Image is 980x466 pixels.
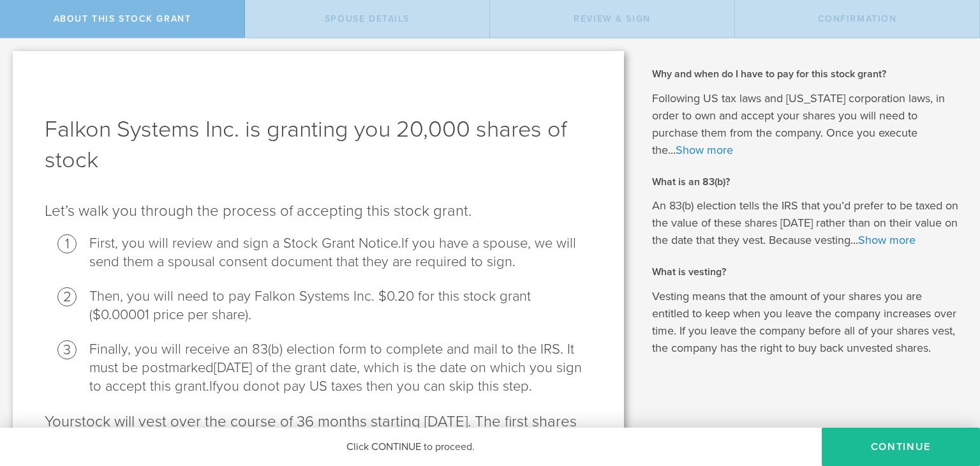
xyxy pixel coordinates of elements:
[325,13,410,24] span: Spouse Details
[54,13,191,24] span: About this stock grant
[822,428,980,466] button: CONTINUE
[45,201,592,222] p: Let’s walk you through the process of accepting this stock grant .
[652,288,961,357] p: Vesting means that the amount of your shares you are entitled to keep when you leave the company ...
[652,197,961,249] p: An 83(b) election tells the IRS that you’d prefer to be taxed on the value of these shares [DATE]...
[652,265,961,279] h2: What is vesting?
[676,143,733,157] a: Show more
[89,234,592,271] li: First, you will review and sign a Stock Grant Notice.
[818,13,897,24] span: Confirmation
[858,233,916,247] a: Show more
[89,287,592,324] li: Then, you will need to pay Falkon Systems Inc. $0.20 for this stock grant ($0.00001 price per sha...
[652,67,961,81] h2: Why and when do I have to pay for this stock grant?
[652,90,961,159] p: Following US tax laws and [US_STATE] corporation laws, in order to own and accept your shares you...
[89,340,592,396] li: Finally, you will receive an 83(b) election form to complete and mail to the IRS . It must be pos...
[89,359,582,395] span: [DATE] of the grant date, which is the date on which you sign to accept this grant.
[916,366,980,428] iframe: Chat Widget
[45,114,592,176] h1: Falkon Systems Inc. is granting you 20,000 shares of stock
[652,175,961,189] h2: What is an 83(b)?
[574,13,651,24] span: Review & Sign
[216,378,260,395] span: you do
[45,412,75,431] span: Your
